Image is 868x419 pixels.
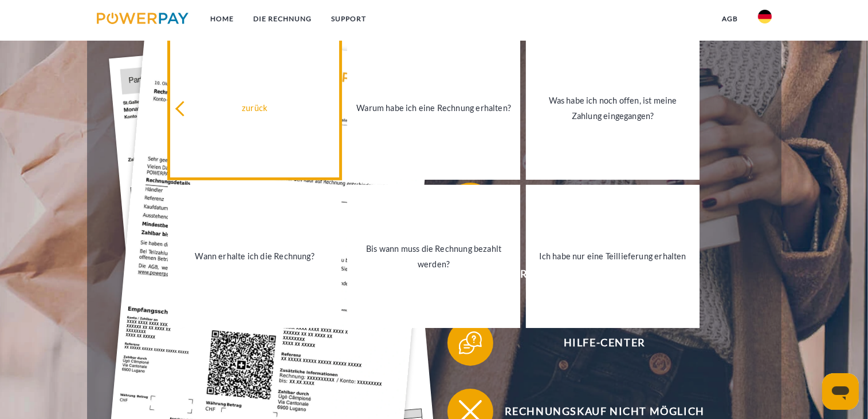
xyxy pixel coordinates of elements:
[354,241,514,272] div: Bis wann muss die Rechnung bezahlt werden?
[97,13,189,24] img: logo-powerpay.svg
[822,373,859,410] iframe: Schaltfläche zum Öffnen des Messaging-Fensters
[201,9,243,29] a: Home
[713,9,748,29] a: agb
[447,320,745,366] button: Hilfe-Center
[758,10,772,23] img: de
[243,9,321,29] a: DIE RECHNUNG
[526,37,700,180] a: Was habe ich noch offen, ist meine Zahlung eingegangen?
[533,248,693,264] div: Ich habe nur eine Teillieferung erhalten
[464,320,745,366] span: Hilfe-Center
[175,100,335,116] div: zurück
[175,248,335,264] div: Wann erhalte ich die Rechnung?
[321,9,376,29] a: SUPPORT
[456,329,485,357] img: qb_help.svg
[354,100,514,116] div: Warum habe ich eine Rechnung erhalten?
[533,93,693,124] div: Was habe ich noch offen, ist meine Zahlung eingegangen?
